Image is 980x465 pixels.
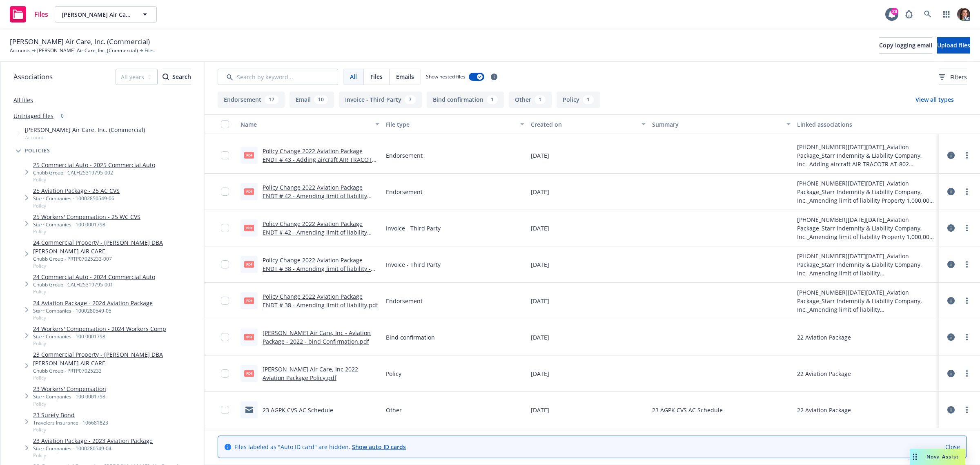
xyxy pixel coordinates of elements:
[962,405,972,415] a: more
[339,92,422,108] button: Invoice - Third Party
[927,453,959,460] span: Nova Assist
[7,3,51,26] a: Files
[25,134,145,141] span: Account
[33,367,201,374] div: Chubb Group - PRTP07025233
[163,69,191,85] button: SearchSearch
[962,223,972,233] a: more
[891,8,898,15] div: 28
[33,307,153,314] div: Starr Companies - 1000280549-05
[33,400,106,407] span: Policy
[797,252,936,277] div: [PHONE_NUMBER][DATE][DATE]_Aviation Package_Starr Indemnity & Liability Company, Inc._Amending li...
[797,333,851,342] div: 22 Aviation Package
[263,147,376,172] a: Policy Change 2022 Aviation Package ENDT # 43 - Adding aircraft AIR TRACOTR AT-802.pdf
[244,334,254,340] span: pdf
[386,406,402,414] span: Other
[794,114,939,134] button: Linked associations
[962,296,972,306] a: more
[244,370,254,376] span: pdf
[163,74,169,80] svg: Search
[218,69,338,85] input: Search by keyword...
[218,92,285,108] button: Endorsement
[241,120,370,129] div: Name
[37,47,138,54] a: [PERSON_NAME] Air Care, Inc. (Commercial)
[263,293,378,309] a: Policy Change 2022 Aviation Package ENDT # 38 - Amending limit of liability.pdf
[33,436,153,445] a: 23 Aviation Package - 2023 Aviation Package
[386,369,401,378] span: Policy
[34,11,48,18] span: Files
[920,6,936,22] a: Search
[797,215,936,241] div: [PHONE_NUMBER][DATE][DATE]_Aviation Package_Starr Indemnity & Liability Company, Inc._Amending li...
[531,260,549,269] span: [DATE]
[33,374,201,381] span: Policy
[531,224,549,232] span: [DATE]
[244,152,254,158] span: pdf
[33,333,166,340] div: Starr Companies - 100 0001798
[557,92,600,108] button: Policy
[33,262,201,269] span: Policy
[386,224,441,232] span: Invoice - Third Party
[221,369,229,378] input: Toggle Row Selected
[386,297,423,305] span: Endorsement
[25,125,145,134] span: [PERSON_NAME] Air Care, Inc. (Commercial)
[290,92,334,108] button: Email
[962,187,972,197] a: more
[33,314,153,321] span: Policy
[405,95,416,104] div: 7
[33,340,166,347] span: Policy
[33,281,155,288] div: Chubb Group - CALH25319795-001
[33,350,201,367] a: 23 Commercial Property - [PERSON_NAME] DBA [PERSON_NAME] AIR CARE
[352,443,406,451] a: Show auto ID cards
[901,6,917,22] a: Report a Bug
[244,188,254,194] span: pdf
[945,443,960,451] a: Close
[939,69,967,85] button: Filters
[33,212,140,221] a: 25 Workers' Compensation - 25 WC CVS
[386,333,435,342] span: Bind confirmation
[25,148,51,153] span: Policies
[350,72,357,81] span: All
[531,188,549,196] span: [DATE]
[939,73,967,81] span: Filters
[13,72,53,82] span: Associations
[531,120,636,129] div: Created on
[263,183,373,208] a: Policy Change 2022 Aviation Package ENDT # 42 - Amending limit of liability Property 1,000,000. e...
[55,6,157,22] button: [PERSON_NAME] Air Care, Inc. (Commercial)
[13,96,33,104] a: All files
[797,369,851,378] div: 22 Aviation Package
[910,449,965,465] button: Nova Assist
[386,260,441,269] span: Invoice - Third Party
[33,385,106,393] a: 23 Workers' Compensation
[386,120,516,129] div: File type
[938,6,955,22] a: Switch app
[33,452,153,459] span: Policy
[879,37,932,54] button: Copy logging email
[33,221,140,228] div: Starr Companies - 100 0001798
[950,73,967,81] span: Filters
[937,37,970,54] button: Upload files
[910,449,920,465] div: Drag to move
[937,41,970,49] span: Upload files
[383,114,528,134] button: File type
[33,169,155,176] div: Chubb Group - CALH25319795-002
[314,95,328,104] div: 10
[244,261,254,267] span: pdf
[652,120,782,129] div: Summary
[244,225,254,231] span: pdf
[797,143,936,168] div: [PHONE_NUMBER][DATE][DATE]_Aviation Package_Starr Indemnity & Liability Company, Inc._Adding airc...
[962,259,972,269] a: more
[962,150,972,160] a: more
[244,297,254,304] span: pdf
[649,114,794,134] button: Summary
[531,151,549,160] span: [DATE]
[962,369,972,378] a: more
[221,333,229,341] input: Toggle Row Selected
[33,186,120,195] a: 25 Aviation Package - 25 AC CVS
[221,260,229,268] input: Toggle Row Selected
[237,114,383,134] button: Name
[234,443,406,451] span: Files labeled as "Auto ID card" are hidden.
[263,365,358,382] a: [PERSON_NAME] Air Care, Inc 2022 Aviation Package Policy.pdf
[583,95,594,104] div: 1
[370,72,383,81] span: Files
[386,151,423,160] span: Endorsement
[487,95,498,104] div: 1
